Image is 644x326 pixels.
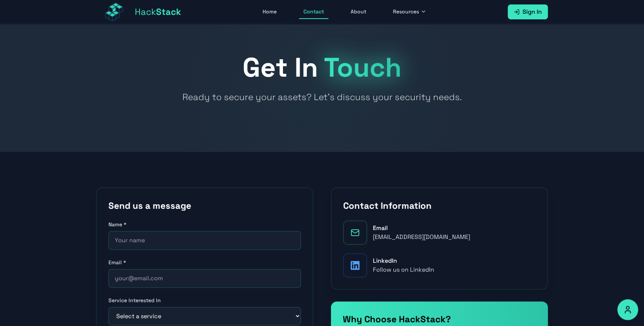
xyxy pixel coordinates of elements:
h2: Send us a message [108,200,301,212]
div: LinkedIn [373,256,434,265]
h3: Why Choose HackStack? [343,313,536,325]
h1: Get In [96,54,548,81]
div: Email [373,224,470,233]
label: Name * [108,221,301,228]
a: Home [258,5,281,19]
label: Email * [108,259,301,266]
span: Touch [324,50,401,84]
a: Contact [299,5,328,19]
span: Stack [156,6,181,17]
button: Accessibility Options [617,299,638,320]
p: Ready to secure your assets? Let's discuss your security needs. [156,90,488,104]
a: Sign In [508,4,548,19]
span: Hack [135,6,181,18]
span: Resources [393,8,419,15]
div: Follow us on LinkedIn [373,265,434,274]
a: LinkedInFollow us on LinkedIn [343,253,536,277]
a: Email[EMAIL_ADDRESS][DOMAIN_NAME] [343,221,536,244]
button: Resources [388,5,431,19]
input: Your name [108,231,301,250]
label: Service Interested In [108,297,301,304]
span: Sign In [523,7,542,16]
input: your@email.com [108,269,301,288]
div: [EMAIL_ADDRESS][DOMAIN_NAME] [373,233,470,242]
a: About [346,5,371,19]
h2: Contact Information [343,200,536,212]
